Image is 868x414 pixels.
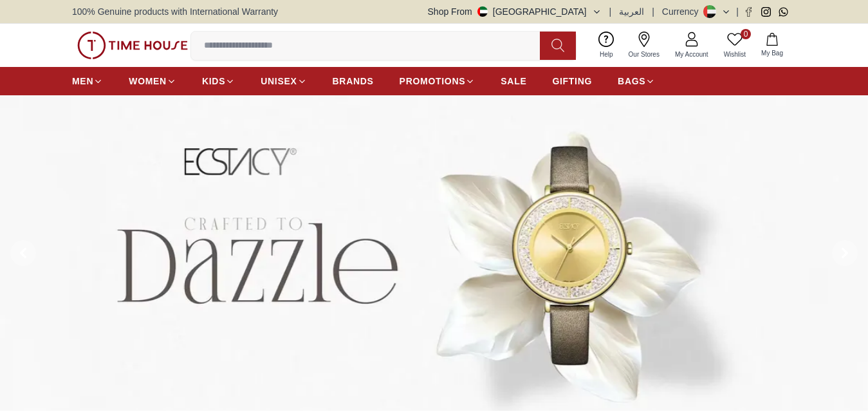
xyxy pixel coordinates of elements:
[129,70,176,93] a: WOMEN
[202,75,225,88] span: KIDS
[261,75,297,88] span: UNISEX
[400,75,466,88] span: PROMOTIONS
[621,29,667,62] a: Our Stores
[592,29,621,62] a: Help
[202,70,235,93] a: KIDS
[333,75,374,88] span: BRANDS
[595,50,618,59] span: Help
[753,30,791,61] button: My Bag
[756,48,788,58] span: My Bag
[77,32,188,59] img: ...
[428,5,602,18] button: Shop From[GEOGRAPHIC_DATA]
[609,5,612,18] span: |
[501,70,526,93] a: SALE
[261,70,306,93] a: UNISEX
[552,75,592,88] span: GIFTING
[741,29,751,39] span: 0
[662,5,704,18] div: Currency
[623,50,665,59] span: Our Stores
[618,70,655,93] a: BAGS
[744,7,753,17] a: Facebook
[400,70,476,93] a: PROMOTIONS
[619,5,644,18] button: العربية
[618,75,645,88] span: BAGS
[477,6,488,17] img: United Arab Emirates
[552,70,592,93] a: GIFTING
[716,29,753,62] a: 0Wishlist
[670,50,714,59] span: My Account
[333,70,374,93] a: BRANDS
[72,5,278,18] span: 100% Genuine products with International Warranty
[719,50,751,59] span: Wishlist
[652,5,654,18] span: |
[501,75,526,88] span: SALE
[129,75,167,88] span: WOMEN
[72,70,103,93] a: MEN
[761,7,771,17] a: Instagram
[72,75,93,88] span: MEN
[736,5,739,18] span: |
[779,7,788,17] a: Whatsapp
